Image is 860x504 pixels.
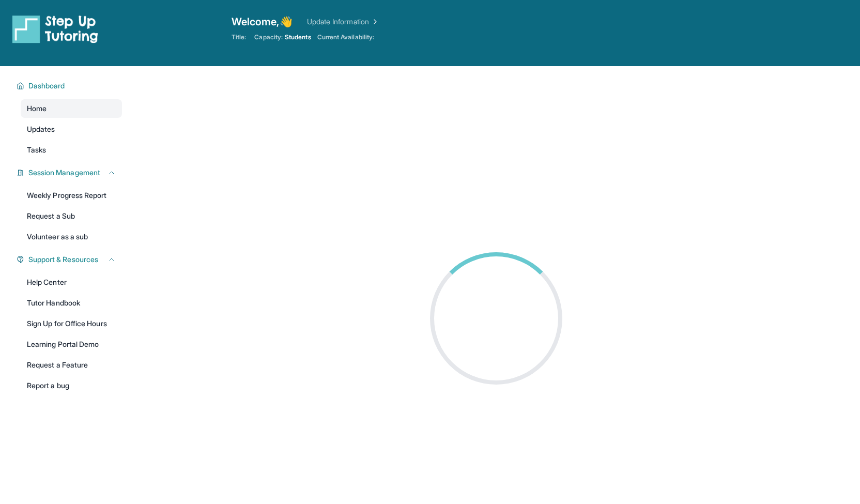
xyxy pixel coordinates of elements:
button: Dashboard [24,81,116,91]
span: Home [27,103,47,114]
a: Weekly Progress Report [21,186,122,205]
a: Help Center [21,273,122,292]
a: Volunteer as a sub [21,227,122,246]
a: Learning Portal Demo [21,335,122,354]
a: Report a bug [21,376,122,395]
button: Session Management [24,167,116,178]
a: Sign Up for Office Hours [21,314,122,333]
a: Request a Feature [21,356,122,374]
button: Support & Resources [24,254,116,265]
span: Welcome, 👋 [232,14,293,29]
span: Title: [232,33,246,41]
span: Session Management [28,167,100,178]
span: Capacity: [254,33,283,41]
a: Home [21,99,122,118]
span: Tasks [27,145,46,155]
a: Tasks [21,141,122,159]
a: Request a Sub [21,207,122,225]
a: Updates [21,120,122,139]
span: Updates [27,124,55,134]
span: Dashboard [28,81,65,91]
a: Update Information [307,17,379,27]
span: Students [285,33,311,41]
img: Chevron Right [369,17,379,27]
span: Support & Resources [28,254,98,265]
span: Current Availability: [317,33,374,41]
a: Tutor Handbook [21,294,122,312]
img: logo [12,14,98,43]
